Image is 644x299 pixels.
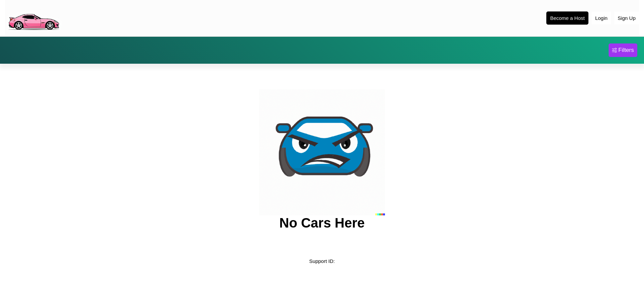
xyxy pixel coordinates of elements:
button: Login [592,12,611,24]
p: Support ID: [309,257,335,266]
button: Filters [609,43,637,57]
button: Become a Host [546,11,588,25]
div: Filters [618,47,634,54]
h2: No Cars Here [279,215,364,231]
img: logo [5,3,62,32]
button: Sign Up [614,12,639,24]
img: car [259,89,385,215]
